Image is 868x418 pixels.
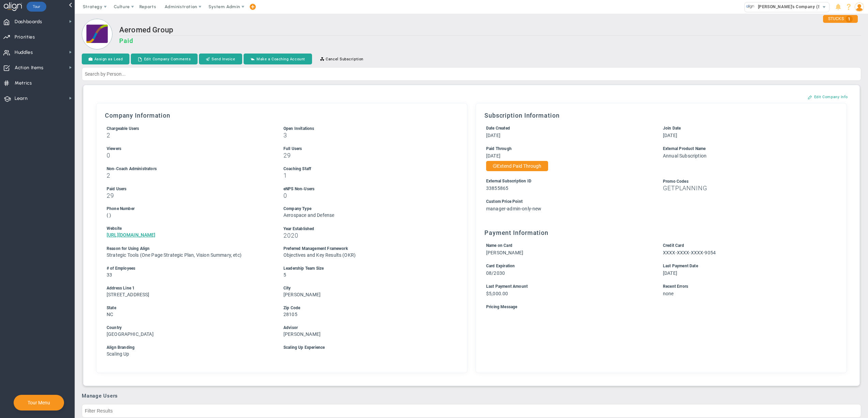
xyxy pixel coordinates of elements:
[283,245,448,252] div: Preferred Management Framework
[663,133,677,138] span: [DATE]
[663,270,677,276] span: [DATE]
[26,400,52,406] button: Tour Menu
[801,91,855,102] button: Edit Company Info
[82,67,861,81] input: Search by Person...
[283,272,286,278] span: 5
[486,178,650,184] div: External Subscription ID
[819,2,829,12] span: select
[486,291,508,296] span: $5,000.00
[15,30,35,44] span: Priorities
[107,166,157,171] span: Non-Coach Administrators
[109,212,111,218] span: )
[486,198,827,205] div: Custom Price Point
[283,292,321,297] span: [PERSON_NAME]
[82,393,861,399] h3: Manage Users
[107,126,139,131] span: Chargeable Users
[746,2,755,11] img: 33318.Company.photo
[131,54,198,64] button: Edit Company Comments
[663,291,674,296] span: none
[283,166,311,171] span: Coaching Staff
[283,146,302,151] span: Full Users
[107,232,156,238] a: [URL][DOMAIN_NAME]
[107,305,271,311] div: State
[82,54,129,64] button: Assign as Lead
[107,344,271,351] div: Align Branding
[82,404,861,418] input: Filter Results
[107,312,113,317] span: NC
[663,263,827,269] div: Last Payment Date
[484,112,838,119] h3: Subscription Information
[283,305,448,311] div: Zip Code
[107,212,108,218] span: (
[486,153,500,159] span: [DATE]
[663,125,827,132] div: Join Date
[283,226,314,231] span: Year Established
[107,252,242,258] span: Strategic Tools (One Page Strategic Plan, Vision Summary, etc)
[663,184,707,192] span: GETPLANNING
[15,15,42,29] span: Dashboards
[107,225,271,232] div: Website
[283,192,448,199] h3: 0
[283,152,448,159] h3: 29
[107,152,271,159] h3: 0
[244,54,312,64] button: Make a Coaching Account
[107,192,271,199] h3: 29
[283,344,448,351] div: Scaling Up Experience
[165,4,197,9] span: Administration
[114,4,130,9] span: Culture
[486,270,505,276] span: 08/2030
[283,232,448,239] h3: 2020
[83,4,103,9] span: Strategy
[283,331,321,337] span: [PERSON_NAME]
[486,206,542,211] span: manager-admin-only-new
[107,325,271,331] div: Country
[663,179,688,184] span: Promo Codes
[486,242,650,249] div: Name on Card
[283,206,448,212] div: Company Type
[283,172,448,179] h3: 1
[486,125,650,132] div: Date Created
[199,54,242,64] button: Send Invoice
[663,242,827,249] div: Credit Card
[107,146,121,151] span: Viewers
[755,2,837,11] span: [PERSON_NAME]'s Company (Sandbox)
[107,351,129,357] span: Scaling Up
[486,250,523,255] span: [PERSON_NAME]
[283,285,448,292] div: City
[486,304,827,310] div: Pricing Message
[484,229,838,236] h3: Payment Information
[107,272,112,278] span: 33
[313,54,370,64] button: Cancel Subscription
[663,146,827,152] div: External Product Name
[486,161,548,171] button: Extend Paid Through
[846,16,853,23] span: 1
[107,292,150,297] span: [STREET_ADDRESS]
[283,186,314,191] span: eNPS Non-Users
[105,112,459,119] h3: Company Information
[663,153,707,159] span: Annual Subscription
[663,283,827,290] div: Recent Errors
[486,283,650,290] div: Last Payment Amount
[283,312,297,317] span: 28105
[107,132,271,138] h3: 2
[15,76,32,90] span: Metrics
[107,245,271,252] div: Reason for Using Align
[486,185,508,191] span: 33855865
[283,212,334,218] span: Aerospace and Defense
[823,15,858,23] div: STUCKS
[283,325,448,331] div: Advisor
[107,172,271,179] h3: 2
[107,206,271,212] div: Phone Number
[107,285,271,292] div: Address Line 1
[15,61,44,75] span: Action Items
[119,37,861,44] h3: Paid
[283,126,314,131] span: Open Invitations
[15,91,28,106] span: Learn
[283,265,448,272] div: Leadership Team Size
[855,2,864,12] img: 48978.Person.photo
[283,132,448,138] h3: 3
[208,4,240,9] span: System Admin
[82,19,112,49] img: Loading...
[486,133,500,138] span: [DATE]
[107,186,127,191] span: Paid Users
